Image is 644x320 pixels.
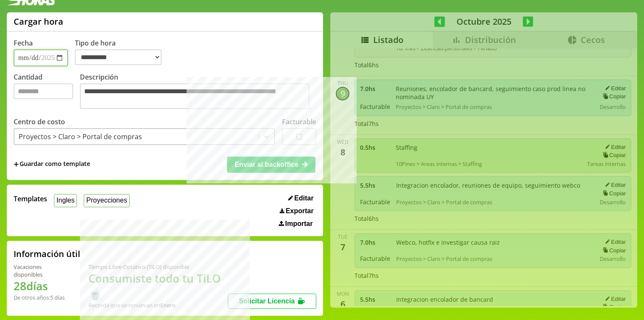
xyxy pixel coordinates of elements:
[286,207,314,215] span: Exportar
[286,194,316,203] button: Editar
[80,83,309,109] textarea: Descripción
[14,16,63,27] h1: Cargar hora
[282,117,316,126] label: Facturable
[285,220,313,228] span: Importar
[75,38,168,66] label: Tipo de hora
[88,263,228,271] div: Tiempo Libre Optativo (TiLO) disponible
[228,294,316,309] button: Solicitar Licencia
[294,194,313,202] span: Editar
[14,248,80,260] h2: Información útil
[14,263,68,278] div: Vacaciones disponibles
[227,157,315,173] button: Enviar al backoffice
[277,207,316,215] button: Exportar
[19,132,142,141] div: Proyectos > Claro > Portal de compras
[14,278,68,294] h1: 28 días
[14,117,65,126] label: Centro de costo
[14,160,19,169] span: +
[14,160,90,169] span: +Guardar como template
[54,194,77,207] button: Ingles
[14,83,73,99] input: Cantidad
[14,38,33,48] label: Fecha
[88,271,228,301] h1: Consumiste todo tu TiLO 🍵
[84,194,130,207] button: Proyecciones
[88,301,228,309] div: Recordá que se renuevan en
[80,72,316,111] label: Descripción
[160,301,176,309] b: Enero
[239,297,295,305] span: Solicitar Licencia
[14,294,68,301] div: De otros años: 5 días
[235,161,298,168] span: Enviar al backoffice
[14,72,80,111] label: Cantidad
[14,194,47,203] span: Templates
[75,49,162,65] select: Tipo de hora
